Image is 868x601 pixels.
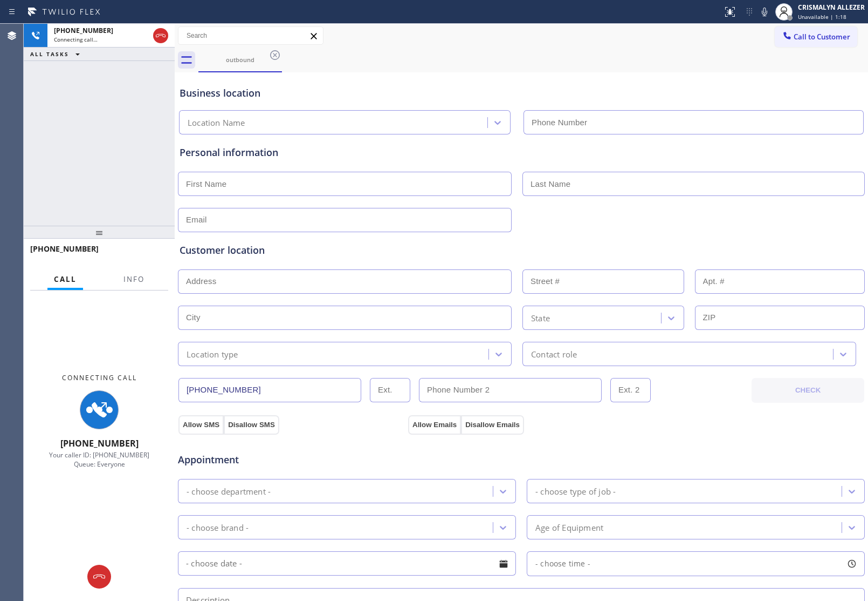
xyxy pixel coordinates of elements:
span: Appointment [178,453,405,467]
div: Contact role [531,348,577,360]
div: State [531,312,550,324]
button: Call [47,269,83,290]
span: Call [54,274,77,284]
div: Business location [180,86,863,100]
button: ALL TASKS [24,48,91,60]
button: Call to Customer [775,26,857,47]
button: Allow Emails [408,415,461,435]
div: - choose department - [187,485,271,497]
div: Location Name [188,117,245,129]
div: CRISMALYN ALLEZER [798,3,865,12]
input: ZIP [695,306,865,330]
input: City [178,306,512,330]
button: Disallow Emails [461,415,524,435]
input: Last Name [522,172,865,196]
div: Customer location [180,243,863,258]
button: Mute [757,4,772,19]
span: ALL TASKS [30,50,69,58]
input: First Name [178,172,512,196]
button: CHECK [752,378,864,403]
span: Call to Customer [794,32,850,42]
button: Hang up [87,565,111,589]
input: Search [178,27,323,44]
input: Email [178,208,512,232]
span: - choose time - [535,558,590,569]
span: [PHONE_NUMBER] [60,437,139,449]
button: Disallow SMS [224,415,279,435]
span: Connecting Call [62,373,137,382]
input: Ext. [370,378,410,402]
span: Info [123,274,144,284]
input: Phone Number [178,378,361,402]
div: Age of Equipment [535,521,603,534]
input: Phone Number 2 [419,378,602,402]
div: - choose brand - [187,521,249,534]
input: Street # [522,269,684,294]
span: Connecting call… [54,36,98,43]
div: Location type [187,348,238,360]
input: Phone Number [523,110,864,134]
span: Your caller ID: [PHONE_NUMBER] Queue: Everyone [49,450,149,469]
span: [PHONE_NUMBER] [54,26,113,35]
input: - choose date - [178,551,516,576]
div: - choose type of job - [535,485,616,497]
button: Allow SMS [178,415,224,435]
div: Personal information [180,145,863,160]
button: Hang up [153,28,168,43]
button: Info [117,269,151,290]
input: Address [178,269,512,294]
input: Ext. 2 [610,378,651,402]
input: Apt. # [695,269,865,294]
span: [PHONE_NUMBER] [30,244,99,254]
span: Unavailable | 1:18 [798,13,846,21]
div: outbound [199,56,281,64]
